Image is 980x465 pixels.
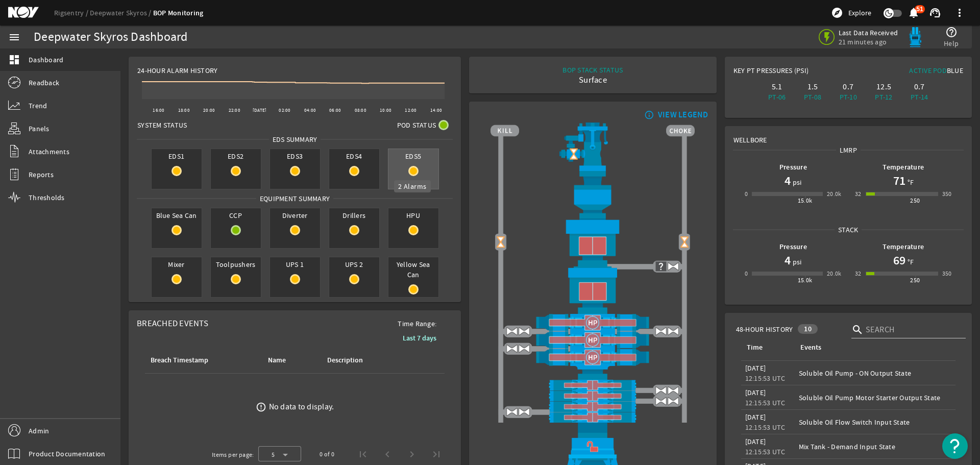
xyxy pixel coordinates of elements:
img: ValveOpen.png [667,384,679,397]
span: Dashboard [29,55,63,65]
div: 32 [855,268,862,279]
a: Deepwater Skyros [90,8,153,17]
div: 1.5 [797,82,828,92]
span: Help [944,38,959,48]
div: 15.0k [798,195,813,206]
img: Valve2OpenBlock.png [568,148,580,160]
legacy-datetime-component: 12:15:53 UTC [745,423,786,432]
span: System Status [137,120,187,130]
div: 10 [798,324,818,334]
span: Toolpushers [211,257,261,272]
span: HPU [388,208,438,223]
img: PipeRamClose.png [491,390,695,401]
div: Wellbore [725,127,971,145]
span: Reports [29,169,54,180]
input: Search [866,324,958,336]
span: Active Pod [909,66,947,75]
img: ValveOpen.png [655,325,667,337]
img: ValveOpen.png [506,325,518,337]
span: Equipment Summary [256,193,333,204]
span: Diverter [270,208,320,223]
div: 5.1 [761,82,793,92]
span: Admin [29,426,49,436]
span: Mixer [152,257,202,272]
b: Last 7 days [403,333,436,343]
span: psi [791,177,802,187]
div: Soluble Oil Pump Motor Starter Output State [799,393,951,403]
div: Mix Tank - Demand Input State [799,442,951,452]
span: °F [905,257,914,267]
img: ValveOpen.png [655,395,667,407]
div: Events [800,342,821,353]
i: search [851,324,864,336]
a: BOP Monitoring [153,8,204,18]
mat-icon: menu [8,31,20,43]
div: 350 [942,268,952,279]
span: EDS SUMMARY [269,134,321,144]
text: 06:00 [329,107,341,113]
span: 21 minutes ago [839,37,898,46]
b: Temperature [883,162,924,172]
img: LowerAnnularClose.png [491,266,695,313]
mat-icon: help_outline [945,26,958,38]
img: BopBodyShearBottom.png [491,366,695,379]
span: EDS1 [152,149,202,163]
div: Name [268,355,286,366]
div: Surface [562,75,623,85]
span: UPS 1 [270,257,320,272]
span: Time Range: [389,319,445,329]
b: Temperature [883,242,924,252]
text: 22:00 [229,107,240,113]
span: Trend [29,101,47,111]
mat-icon: notifications [908,7,920,19]
div: 15.0k [798,275,813,285]
div: Time [745,342,787,353]
text: 04:00 [304,107,316,113]
legacy-datetime-component: 12:15:53 UTC [745,447,786,456]
img: FlexJoint.png [491,171,695,218]
span: Drillers [329,208,379,223]
text: 12:00 [405,107,417,113]
img: ValveOpen.png [655,384,667,397]
img: PipeRamClose.png [491,412,695,423]
img: Valve2OpenBlock.png [495,236,507,249]
h1: 69 [893,252,905,268]
span: Panels [29,124,50,134]
legacy-datetime-component: 12:15:53 UTC [745,398,786,407]
div: Description [326,355,399,366]
mat-icon: error_outline [256,402,266,412]
div: 12.5 [868,82,900,92]
legacy-datetime-component: 12:15:53 UTC [745,374,786,383]
span: 24-Hour Alarm History [137,65,217,76]
img: ShearRamHPClose.png [491,331,695,349]
div: 0.7 [903,82,935,92]
span: EDS3 [270,149,320,163]
div: Breach Timestamp [151,355,208,366]
div: PT-06 [761,92,793,102]
div: PT-14 [903,92,935,102]
span: psi [791,257,802,267]
div: PT-10 [832,92,864,102]
span: Attachments [29,146,69,157]
span: Explore [848,8,871,18]
legacy-datetime-component: [DATE] [745,412,766,422]
span: EDS4 [329,149,379,163]
text: 02:00 [279,107,290,113]
img: UpperAnnularClose.png [491,218,695,266]
text: 08:00 [355,107,366,113]
mat-icon: explore [831,7,843,19]
b: Pressure [779,162,807,172]
div: 350 [942,189,952,199]
div: 0 of 0 [320,449,334,459]
legacy-datetime-component: [DATE] [745,437,766,446]
button: 51 [908,8,919,18]
img: UnknownValve.png [655,260,667,273]
button: Explore [827,5,875,21]
img: PipeRamClose.png [491,401,695,412]
div: PT-08 [797,92,828,102]
mat-icon: info_outline [642,111,654,119]
span: Yellow Sea Can [388,257,438,282]
span: 48-Hour History [736,324,793,334]
div: Time [747,342,763,353]
div: 250 [910,195,920,206]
